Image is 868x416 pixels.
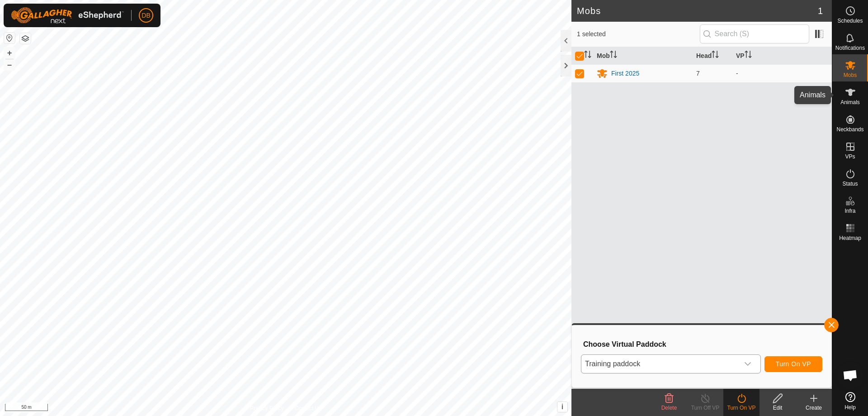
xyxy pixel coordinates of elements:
[844,208,855,214] span: Infra
[593,47,693,65] th: Mob
[610,52,617,59] p-sorticon: Activate to sort
[818,4,823,18] span: 1
[250,404,284,412] a: Privacy Policy
[712,52,719,59] p-sorticon: Activate to sort
[839,235,861,241] span: Heatmap
[4,48,15,58] button: +
[561,403,563,411] span: i
[696,70,700,77] span: 7
[836,127,863,132] span: Neckbands
[776,360,811,368] span: Turn On VP
[577,29,700,39] span: 1 selected
[732,64,832,82] td: -
[844,72,857,78] span: Mobs
[837,18,863,24] span: Schedules
[844,405,856,410] span: Help
[845,154,855,159] span: VPs
[700,24,809,43] input: Search (S)
[832,388,868,414] a: Help
[764,356,822,372] button: Turn On VP
[835,45,865,51] span: Notifications
[4,59,15,70] button: –
[739,355,757,373] div: dropdown trigger
[11,7,124,24] img: Gallagher Logo
[142,11,150,20] span: DB
[732,47,832,65] th: VP
[583,340,822,349] h3: Choose Virtual Paddock
[661,405,677,411] span: Delete
[723,404,759,412] div: Turn On VP
[796,404,832,412] div: Create
[693,47,732,65] th: Head
[557,402,567,412] button: i
[759,404,796,412] div: Edit
[295,404,321,412] a: Contact Us
[745,52,752,59] p-sorticon: Activate to sort
[611,69,639,78] div: First 2025
[4,33,15,43] button: Reset Map
[837,362,864,389] a: Open chat
[20,33,31,44] button: Map Layers
[584,52,591,59] p-sorticon: Activate to sort
[842,181,858,186] span: Status
[840,100,860,105] span: Animals
[577,5,818,16] h2: Mobs
[687,404,723,412] div: Turn Off VP
[581,355,739,373] span: Training paddock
